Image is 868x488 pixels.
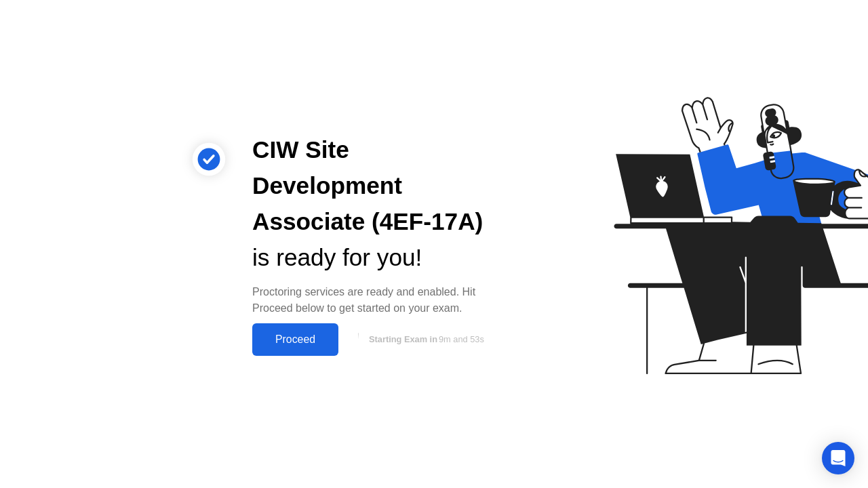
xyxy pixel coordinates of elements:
div: Open Intercom Messenger [822,442,854,474]
div: CIW Site Development Associate (4EF-17A) [252,132,505,239]
div: is ready for you! [252,240,505,276]
button: Starting Exam in9m and 53s [345,327,505,352]
div: Proceed [256,333,334,346]
button: Proceed [252,323,338,356]
div: Proctoring services are ready and enabled. Hit Proceed below to get started on your exam. [252,284,505,317]
span: 9m and 53s [439,334,484,344]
